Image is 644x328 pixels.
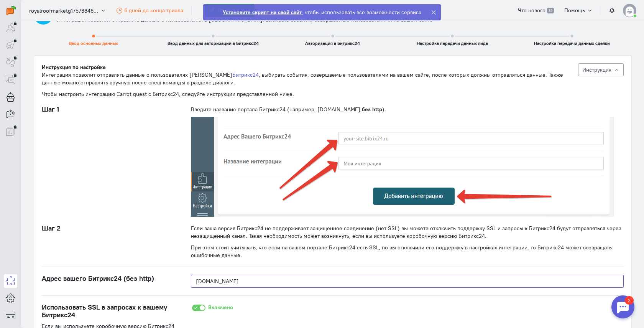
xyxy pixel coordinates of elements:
[42,105,176,113] h4: Шаг 1
[191,244,624,259] div: При этом стоит учитывать, что если на вашем портале Битрикс24 есть SSL, но вы отключили его подде...
[25,3,110,17] button: royalroofmarketg1757334632
[534,40,610,46] span: Настройка передачи данных сделки
[208,304,233,311] span: Включено
[417,40,488,46] span: Настройка передачи данных лида
[191,105,624,113] div: Введите название портала Битрикс24 (например, [DOMAIN_NAME], ).
[547,8,554,14] span: 39
[514,4,558,17] a: Что нового 39
[191,224,624,240] div: Если ваша версия Битрикс24 не поддерживает защищенное соединение (нет SSL) вы можете отключить по...
[578,63,624,76] button: Инструкция
[17,5,26,13] div: 2
[42,275,176,282] h4: Адрес вашего Битрикс24 (без http)
[223,8,421,16] div: , чтобы использовать все возможности сервиса
[42,63,571,71] div: Инструкция по настройке
[305,40,360,46] span: Авторизация в Битрикс24
[582,66,611,73] span: Инструкция
[7,6,16,15] img: carrot-quest.svg
[560,4,597,17] button: Помощь
[223,9,302,16] strong: Установите скрипт на свой сайт
[42,303,176,319] h4: Использовать SSL в запросах к вашему Битрикс24
[623,4,636,17] img: default-v4.png
[232,71,259,78] a: Битрикс24
[191,275,624,288] input: your-site.bitrix24.ru
[518,7,545,14] span: Что нового
[168,40,259,46] span: Ввод данных для авторизации в Битрикс24
[42,71,571,86] div: Интеграция позволит отправлять данные о пользователях [PERSON_NAME] , выбирать события, совершаем...
[42,90,571,98] div: Чтобы настроить интеграцию Carrot quest с Битрикс24, следуйте инструкции представленной ниже.
[69,40,118,46] span: Ввод основных данных
[362,106,382,113] strong: без http
[191,117,614,217] img: bitrix24-1.png
[29,7,98,15] span: royalroofmarketg1757334632
[42,224,176,232] h4: Шаг 2
[564,7,585,14] span: Помощь
[124,7,183,14] span: 6 дней до конца триала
